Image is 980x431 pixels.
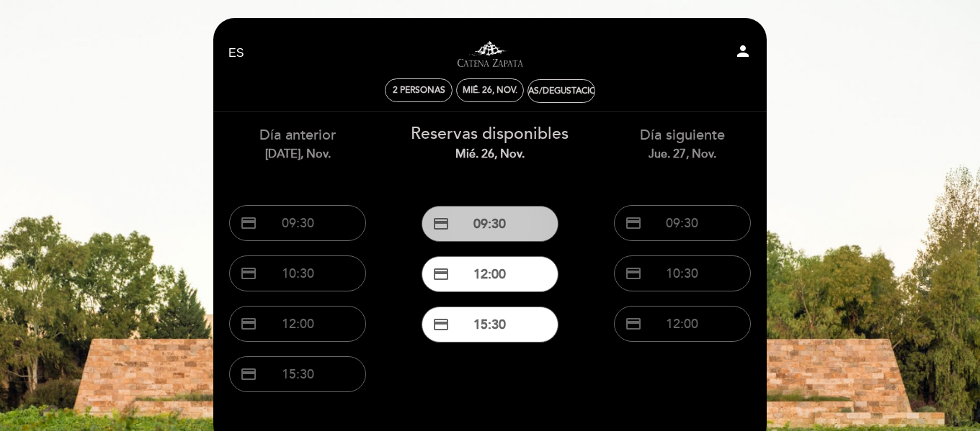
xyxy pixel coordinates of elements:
[625,315,642,332] span: credit_card
[229,356,366,392] button: credit_card 15:30
[213,146,383,163] div: [DATE], nov.
[405,122,576,163] div: Reservas disponibles
[432,316,450,333] span: credit_card
[393,85,445,96] span: 2 personas
[597,125,767,162] div: Día siguiente
[614,255,751,291] button: credit_card 10:30
[597,146,767,163] div: jue. 27, nov.
[229,306,366,342] button: credit_card 12:00
[240,315,257,332] span: credit_card
[734,42,752,65] button: person
[625,265,642,282] span: credit_card
[509,86,614,96] div: Visitas/Degustaciones
[213,125,383,162] div: Día anterior
[432,266,450,283] span: credit_card
[614,205,751,241] button: credit_card 09:30
[240,214,257,232] span: credit_card
[229,255,366,291] button: credit_card 10:30
[422,256,558,292] button: credit_card 12:00
[422,206,558,242] button: credit_card 09:30
[463,85,517,96] div: mié. 26, nov.
[240,265,257,282] span: credit_card
[734,42,752,60] i: person
[240,366,257,383] span: credit_card
[229,205,366,241] button: credit_card 09:30
[405,146,576,163] div: mié. 26, nov.
[400,34,580,73] a: Visitas y degustaciones en La Pirámide
[614,306,751,342] button: credit_card 12:00
[422,307,558,342] button: credit_card 15:30
[625,214,642,232] span: credit_card
[432,215,450,232] span: credit_card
